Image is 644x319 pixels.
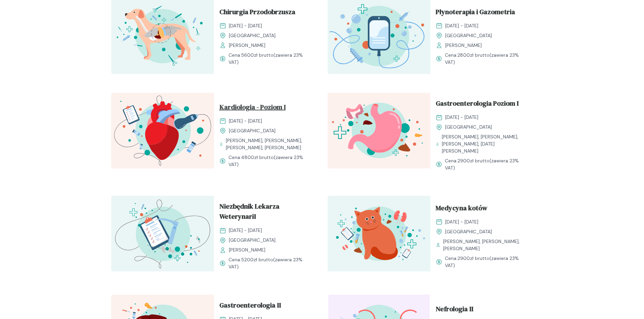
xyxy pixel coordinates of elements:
span: [GEOGRAPHIC_DATA] [445,124,492,131]
a: Gastroenterologia II [219,300,311,313]
span: 5600 zł brutto [241,52,273,58]
span: Cena: (zawiera 23% VAT) [445,52,528,66]
span: 2800 zł brutto [457,52,490,58]
span: Płynoterapia i Gazometria [436,7,515,20]
span: Cena: (zawiera 23% VAT) [445,255,528,269]
span: [DATE] - [DATE] [445,114,478,121]
span: [PERSON_NAME] [445,42,482,49]
a: Płynoterapia i Gazometria [436,7,528,20]
a: Medycyna kotów [436,203,528,216]
span: Chirurgia Przodobrzusza [219,7,295,20]
span: [GEOGRAPHIC_DATA] [445,228,492,235]
span: [DATE] - [DATE] [229,227,262,234]
span: [PERSON_NAME], [PERSON_NAME], [PERSON_NAME], [DATE][PERSON_NAME] [442,133,528,155]
span: 2900 zł brutto [457,255,490,261]
span: [GEOGRAPHIC_DATA] [445,32,492,39]
span: Medycyna kotów [436,203,487,216]
a: Kardiologia - Poziom I [219,102,311,115]
a: Niezbędnik Lekarza WeterynariI [219,201,311,224]
span: [GEOGRAPHIC_DATA] [229,32,276,39]
span: Cena: (zawiera 23% VAT) [229,154,311,168]
span: [DATE] - [DATE] [445,218,478,225]
span: [DATE] - [DATE] [229,117,262,125]
a: Chirurgia Przodobrzusza [219,7,311,20]
span: [GEOGRAPHIC_DATA] [229,237,276,244]
span: [PERSON_NAME] [229,42,265,49]
span: [PERSON_NAME], [PERSON_NAME], [PERSON_NAME], [PERSON_NAME] [226,137,311,151]
span: Cena: (zawiera 23% VAT) [229,256,311,270]
span: 2900 zł brutto [457,158,490,164]
span: Nefrologia II [436,304,473,317]
span: [PERSON_NAME], [PERSON_NAME], [PERSON_NAME] [443,238,527,252]
img: aHfQZEMqNJQqH-e8_MedKot_T.svg [328,196,430,271]
a: Gastroenterologia Poziom I [436,98,528,111]
img: ZpbGfh5LeNNTxNm4_KardioI_T.svg [111,93,214,168]
span: [DATE] - [DATE] [445,22,478,29]
span: Gastroenterologia II [219,300,281,313]
span: 5200 zł brutto [241,257,273,263]
span: Gastroenterologia Poziom I [436,98,519,111]
span: Cena: (zawiera 23% VAT) [445,157,528,171]
span: [DATE] - [DATE] [229,22,262,29]
a: Nefrologia II [436,304,528,317]
img: Zpbdlx5LeNNTxNvT_GastroI_T.svg [328,93,430,168]
span: Kardiologia - Poziom I [219,102,286,115]
span: Cena: (zawiera 23% VAT) [229,52,311,66]
span: [PERSON_NAME] [229,246,265,254]
span: [GEOGRAPHIC_DATA] [229,127,276,134]
img: aHe4VUMqNJQqH-M0_ProcMH_T.svg [111,196,214,271]
span: 4800 zł brutto [241,154,274,160]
